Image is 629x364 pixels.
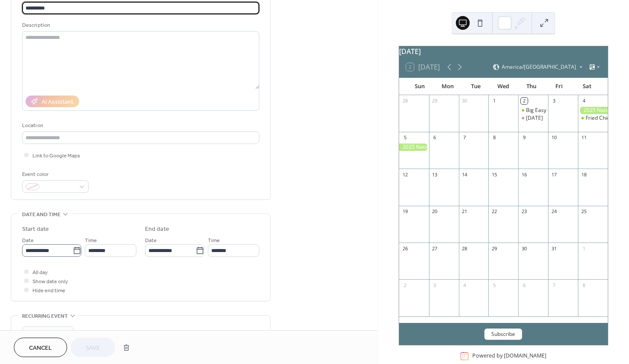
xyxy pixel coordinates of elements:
[402,171,408,178] div: 12
[491,245,497,252] div: 29
[581,134,587,141] div: 11
[521,171,527,178] div: 16
[432,134,438,141] div: 6
[581,208,587,215] div: 25
[521,282,527,288] div: 6
[551,245,557,252] div: 31
[402,134,408,141] div: 5
[22,21,258,30] div: Description
[578,115,608,122] div: Fried Chicken Festival 5K
[32,151,80,160] span: Link to Google Maps
[491,208,497,215] div: 22
[521,98,527,104] div: 2
[402,245,408,252] div: 26
[399,144,429,151] div: 2025 National Fried Chicken Festival
[484,329,522,340] button: Subscribe
[581,282,587,288] div: 8
[526,115,543,122] div: [DATE]
[406,78,434,95] div: Sun
[22,170,87,179] div: Event color
[461,78,489,95] div: Tue
[461,98,468,104] div: 30
[22,121,258,130] div: Location
[22,210,61,219] span: Date and time
[432,282,438,288] div: 3
[85,236,97,245] span: Time
[432,245,438,252] div: 27
[581,98,587,104] div: 4
[502,64,576,70] span: America/[GEOGRAPHIC_DATA]
[504,352,546,360] a: [DOMAIN_NAME]
[32,277,68,286] span: Show date only
[432,171,438,178] div: 13
[432,98,438,104] div: 29
[434,78,461,95] div: Mon
[32,268,48,277] span: All day
[472,352,546,360] div: Powered by
[521,134,527,141] div: 9
[551,282,557,288] div: 7
[490,78,517,95] div: Wed
[14,338,67,357] button: Cancel
[32,286,65,295] span: Hide end time
[578,107,608,114] div: 2025 National Fried Chicken Festival
[399,46,608,57] div: [DATE]
[545,78,573,95] div: Fri
[491,98,497,104] div: 1
[521,245,527,252] div: 30
[402,98,408,104] div: 28
[432,208,438,215] div: 20
[402,208,408,215] div: 19
[551,208,557,215] div: 24
[22,236,34,245] span: Date
[517,78,545,95] div: Thu
[461,171,468,178] div: 14
[145,236,157,245] span: Date
[26,329,58,338] span: Do not repeat
[491,282,497,288] div: 5
[491,171,497,178] div: 15
[551,171,557,178] div: 17
[145,225,169,234] div: End date
[208,236,220,245] span: Time
[518,115,548,122] div: HALLOWEEN
[581,171,587,178] div: 18
[491,134,497,141] div: 8
[22,225,49,234] div: Start date
[22,312,68,321] span: Recurring event
[521,208,527,215] div: 23
[518,107,548,114] div: Big Easy Halloween Half Marathon, 10K, and 5K Road Race
[581,245,587,252] div: 1
[461,282,468,288] div: 4
[573,78,601,95] div: Sat
[461,245,468,252] div: 28
[29,344,52,353] span: Cancel
[461,134,468,141] div: 7
[402,282,408,288] div: 2
[461,208,468,215] div: 21
[551,98,557,104] div: 3
[551,134,557,141] div: 10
